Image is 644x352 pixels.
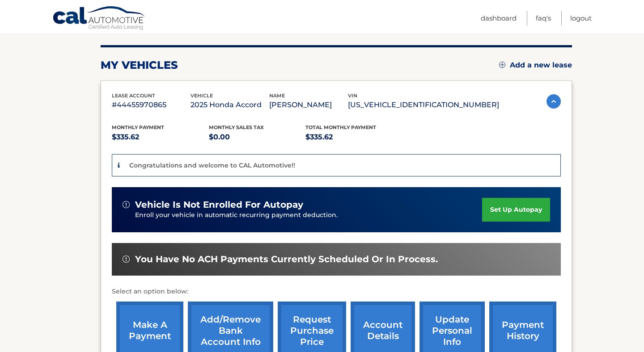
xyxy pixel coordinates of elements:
[348,99,499,111] p: [US_VEHICLE_IDENTIFICATION_NUMBER]
[112,92,155,99] span: lease account
[129,161,295,169] p: Congratulations and welcome to CAL Automotive!!
[481,11,517,25] a: Dashboard
[135,199,303,210] span: vehicle is not enrolled for autopay
[536,11,551,25] a: FAQ's
[112,286,561,297] p: Select an option below:
[135,254,438,265] span: You have no ACH payments currently scheduled or in process.
[191,99,269,111] p: 2025 Honda Accord
[112,99,191,111] p: #44455970865
[570,11,592,25] a: Logout
[348,92,357,99] span: vin
[123,256,130,263] img: alert-white.svg
[112,124,164,130] span: Monthly Payment
[499,61,572,70] a: Add a new lease
[482,198,550,222] a: set up autopay
[112,131,209,143] p: $335.62
[547,94,561,109] img: accordion-active.svg
[269,92,285,99] span: name
[123,201,130,208] img: alert-white.svg
[305,124,376,130] span: Total Monthly Payment
[52,6,146,32] a: Cal Automotive
[269,99,348,111] p: [PERSON_NAME]
[101,59,178,72] h2: my vehicles
[209,124,264,130] span: Monthly sales Tax
[305,131,402,143] p: $335.62
[135,210,482,220] p: Enroll your vehicle in automatic recurring payment deduction.
[209,131,306,143] p: $0.00
[191,92,213,99] span: vehicle
[499,62,505,68] img: add.svg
